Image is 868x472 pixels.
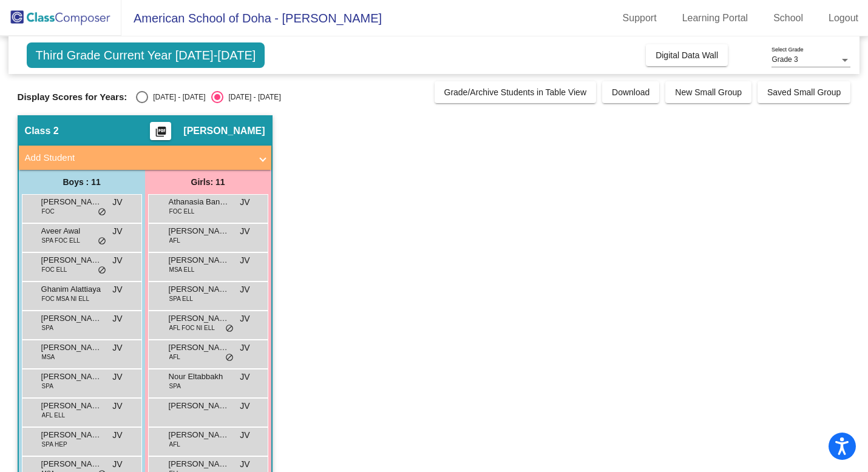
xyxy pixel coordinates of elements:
span: [PERSON_NAME] [169,458,229,470]
span: Saved Small Group [767,87,841,97]
span: do_not_disturb_alt [225,353,234,363]
span: FOC MSA NI ELL [42,294,89,303]
span: JV [112,196,122,209]
span: Grade/Archive Students in Table View [444,87,587,97]
span: FOC [42,207,55,216]
span: JV [112,371,122,383]
div: Girls: 11 [145,170,271,194]
button: Saved Small Group [758,81,850,103]
span: Display Scores for Years: [18,92,127,103]
span: SPA [169,382,181,391]
button: Print Students Details [150,122,171,140]
span: [PERSON_NAME] [183,125,265,137]
span: Athanasia Banteka [169,196,229,208]
span: JV [240,429,249,442]
span: JV [240,196,249,209]
span: AFL [169,440,180,449]
mat-panel-title: Add Student [25,151,251,165]
button: New Small Group [665,81,751,103]
span: [PERSON_NAME] [169,342,229,354]
span: AFL [169,236,180,245]
span: [PERSON_NAME] [41,458,102,470]
span: [PERSON_NAME] [169,400,229,412]
span: JV [240,342,249,354]
span: [PERSON_NAME] [169,429,229,441]
span: AFL [169,352,180,362]
mat-radio-group: Select an option [136,91,280,103]
span: SPA HEP [42,440,67,449]
div: [DATE] - [DATE] [148,92,205,103]
span: MSA ELL [169,265,195,274]
span: SPA ELL [169,294,193,303]
span: [PERSON_NAME] [169,254,229,266]
span: New Small Group [675,87,742,97]
span: JV [240,225,249,238]
span: JV [240,400,249,413]
span: SPA FOC ELL [42,236,80,245]
button: Grade/Archive Students in Table View [435,81,597,103]
a: Learning Portal [673,8,758,28]
span: AFL FOC NI ELL [169,323,215,332]
span: JV [240,312,249,325]
span: FOC ELL [42,265,67,274]
span: AFL ELL [42,411,66,420]
span: JV [112,342,122,354]
a: Logout [819,8,868,28]
span: Digital Data Wall [656,50,718,60]
span: American School of Doha - [PERSON_NAME] [121,8,382,28]
span: do_not_disturb_alt [225,324,234,334]
span: JV [112,312,122,325]
span: SPA [42,323,53,332]
span: JV [240,458,249,471]
span: FOC ELL [169,207,195,216]
a: Support [613,8,666,28]
span: SPA [42,382,53,391]
span: do_not_disturb_alt [98,207,106,217]
span: JV [112,283,122,296]
span: JV [112,458,122,471]
span: Third Grade Current Year [DATE]-[DATE] [27,42,265,68]
span: Nour Eltabbakh [169,371,229,383]
button: Download [602,81,659,103]
span: JV [112,225,122,238]
span: do_not_disturb_alt [98,237,106,246]
span: JV [240,283,249,296]
span: JV [112,254,122,267]
span: MSA [42,352,55,362]
span: do_not_disturb_alt [98,266,106,275]
a: School [764,8,813,28]
span: JV [240,371,249,383]
span: [PERSON_NAME] [169,283,229,295]
div: Boys : 11 [19,170,145,194]
span: [PERSON_NAME] [169,312,229,325]
button: Digital Data Wall [646,44,728,66]
span: Aveer Awal [41,225,102,237]
span: JV [112,429,122,442]
span: Grade 3 [771,55,798,64]
span: [PERSON_NAME] [41,342,102,354]
mat-icon: picture_as_pdf [154,126,168,143]
div: [DATE] - [DATE] [223,92,280,103]
span: Ghanim Alattiaya [41,283,102,295]
span: [PERSON_NAME] [41,196,102,208]
span: Download [612,87,649,97]
span: JV [240,254,249,267]
span: JV [112,400,122,413]
span: Class 2 [25,125,59,137]
span: [PERSON_NAME] [41,254,102,266]
span: [PERSON_NAME] [169,225,229,237]
mat-expansion-panel-header: Add Student [19,146,271,170]
span: [PERSON_NAME] [41,429,102,441]
span: [PERSON_NAME] [41,400,102,412]
span: [PERSON_NAME] [41,371,102,383]
span: [PERSON_NAME] [41,312,102,325]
